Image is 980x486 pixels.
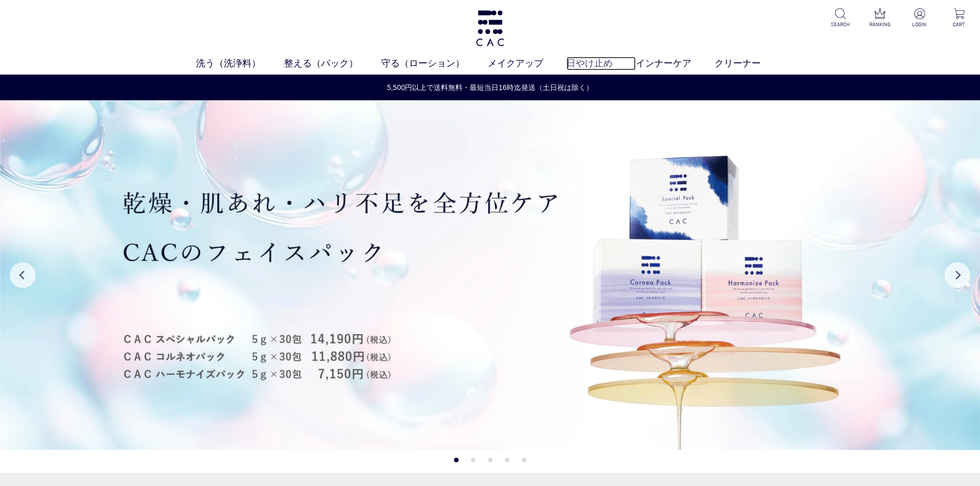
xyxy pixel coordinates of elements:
[715,57,784,70] a: クリーナー
[505,458,509,462] button: 4 of 5
[945,262,970,288] button: Next
[10,262,35,288] button: Previous
[828,8,853,28] a: SEARCH
[522,458,526,462] button: 5 of 5
[828,21,853,28] p: SEARCH
[867,8,893,28] a: RANKING
[488,57,566,70] a: メイクアップ
[474,10,506,46] img: logo
[471,458,475,462] button: 2 of 5
[488,458,492,462] button: 3 of 5
[1,82,979,93] a: 5,500円以上で送料無料・最短当日16時迄発送（土日祝は除く）
[454,458,458,462] button: 1 of 5
[196,57,284,70] a: 洗う（洗浄料）
[284,57,381,70] a: 整える（パック）
[381,57,488,70] a: 守る（ローション）
[566,57,636,70] a: 日やけ止め
[636,57,715,70] a: インナーケア
[947,8,972,28] a: CART
[867,21,893,28] p: RANKING
[947,21,972,28] p: CART
[907,8,932,28] a: LOGIN
[907,21,932,28] p: LOGIN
